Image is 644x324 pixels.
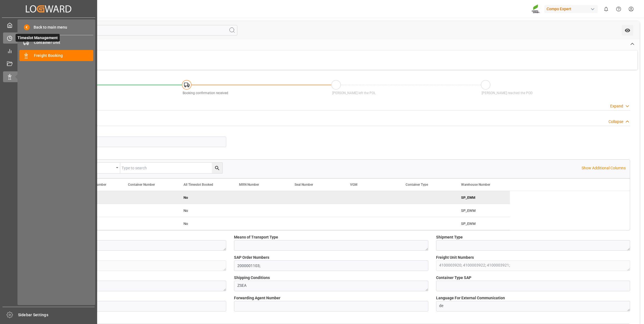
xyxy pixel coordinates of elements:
[544,4,600,14] button: Compo Expert
[454,204,510,217] div: SP_EWM
[66,217,510,230] div: Press SPACE to select this row.
[406,183,428,187] span: Container Type
[436,295,505,301] span: Language For External Communication
[461,183,490,187] span: Warehouse Number
[3,20,94,31] a: My Cockpit
[32,240,226,251] textarea: ZSEA
[34,53,94,59] span: Freight Booking
[436,301,630,312] textarea: de
[610,103,623,109] div: Expand
[544,5,598,13] div: Compo Expert
[34,40,94,46] span: Container Unit
[622,25,633,36] button: open menu
[234,255,269,260] span: SAP Order Numbers
[183,183,213,187] span: All Timeslot Booked
[454,217,510,230] div: SP_EWM
[436,260,630,271] textarea: 4100003920; 4100003922; 4100003921;
[26,25,237,36] input: Search Fields
[3,32,94,43] a: Timeslot ManagementTimeslot Management
[16,34,60,42] span: Timeslot Management
[234,275,270,281] span: Shipping Conditions
[183,191,226,204] div: No
[436,275,471,281] span: Container Type SAP
[239,183,259,187] span: MRN Number
[436,255,474,260] span: Freight Unit Numbers
[234,295,280,301] span: Forwarding Agent Number
[600,3,612,15] button: show 0 new notifications
[19,50,93,61] a: Freight Booking
[120,163,222,173] input: Type to search
[81,164,114,170] div: Equals
[79,163,120,173] button: open menu
[295,183,313,187] span: Seal Number
[183,91,228,95] span: Booking confirmation received
[532,4,540,14] img: Screenshot%202023-09-29%20at%2010.02.21.png_1712312052.png
[234,234,278,240] span: Means of Transport Type
[612,3,625,15] button: Help Center
[436,234,463,240] span: Shipment Type
[608,119,623,125] div: Collapse
[454,191,510,204] div: SP_EWM
[30,24,67,30] span: Back to main menu
[482,91,533,95] span: [PERSON_NAME] reached the POD
[32,260,226,271] textarea: PI 46/2025;
[332,91,376,95] span: [PERSON_NAME] left the POL
[183,217,226,230] div: No
[212,163,222,173] button: search button
[350,183,358,187] span: VGM
[582,165,626,171] p: Show Additional Columns
[183,204,226,217] div: No
[66,204,510,217] div: Press SPACE to select this row.
[66,191,510,204] div: Press SPACE to deselect this row.
[234,281,428,291] textarea: ZSEA
[128,183,155,187] span: Container Number
[19,37,93,48] a: Container Unit
[18,312,95,318] span: Sidebar Settings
